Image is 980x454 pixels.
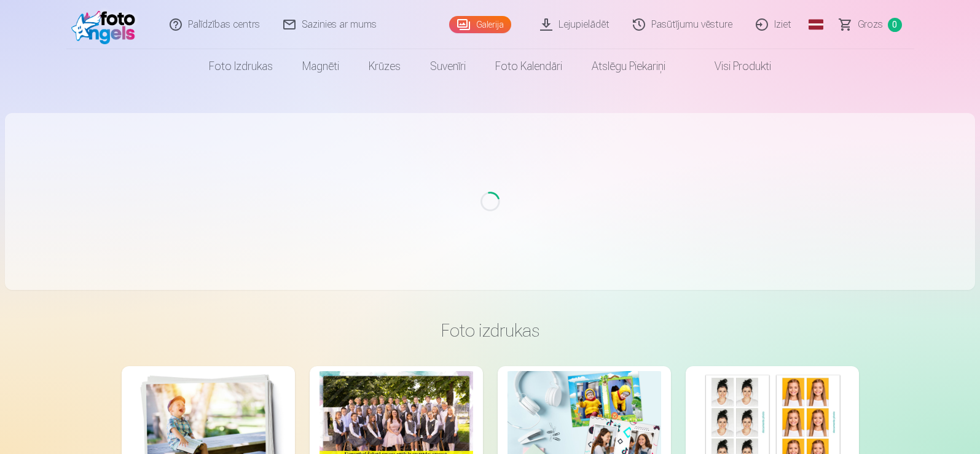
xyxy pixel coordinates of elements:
a: Krūzes [354,49,415,84]
a: Suvenīri [415,49,480,84]
img: /fa1 [71,5,142,44]
a: Visi produkti [680,49,786,84]
span: 0 [888,18,902,32]
a: Foto izdrukas [194,49,288,84]
span: Grozs [858,17,883,32]
a: Magnēti [288,49,354,84]
a: Atslēgu piekariņi [577,49,680,84]
a: Galerija [449,16,511,33]
a: Foto kalendāri [480,49,577,84]
h3: Foto izdrukas [131,319,849,342]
